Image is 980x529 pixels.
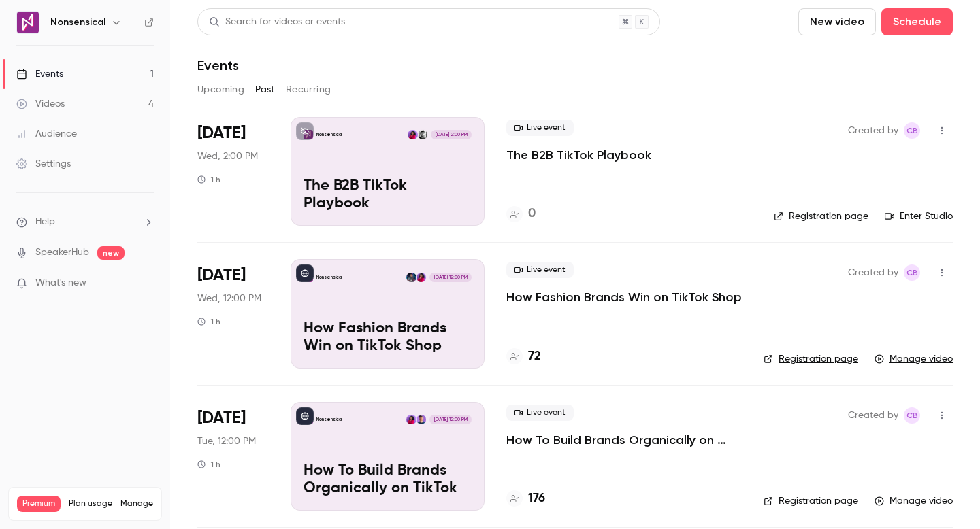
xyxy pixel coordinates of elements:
span: Live event [506,120,574,136]
span: [DATE] [197,122,246,144]
a: Manage video [875,494,953,508]
div: Audience [16,127,77,141]
a: How To Build Brands Organically on TikTokNonsensicalSam GilliesMelina Lee[DATE] 12:00 PMHow To Bu... [291,402,485,511]
img: Broghan Smith [406,273,416,282]
span: Wed, 12:00 PM [197,292,261,305]
span: CB [906,407,918,424]
div: Aug 6 Wed, 12:00 PM (Europe/London) [197,259,269,368]
a: Manage video [875,352,953,366]
h6: Nonsensical [50,16,105,29]
div: 1 h [197,316,220,327]
span: Created by [848,264,898,281]
a: Manage [120,498,153,509]
a: 0 [506,205,536,223]
h4: 176 [528,490,545,508]
li: help-dropdown-opener [16,215,154,229]
a: Registration page [764,352,858,366]
a: SpeakerHub [35,245,89,260]
div: Aug 27 Wed, 2:00 PM (Europe/London) [197,117,269,226]
span: [DATE] 12:00 PM [429,273,471,282]
button: Past [255,79,275,101]
div: Settings [16,157,71,171]
p: The B2B TikTok Playbook [304,177,472,213]
span: Created by [848,407,898,424]
span: CB [906,122,918,139]
p: Nonsensical [316,416,342,423]
span: What's new [35,276,86,290]
div: 1 h [197,174,220,185]
span: [DATE] [197,407,246,429]
h1: Events [197,57,239,73]
span: Live event [506,405,574,421]
button: New video [798,8,876,35]
img: Melina Lee [416,273,426,282]
a: Registration page [764,494,858,508]
span: [DATE] 12:00 PM [429,415,471,424]
p: Nonsensical [316,131,342,138]
span: [DATE] [197,264,246,286]
img: Melina Lee [408,130,417,139]
span: Plan usage [69,498,112,509]
div: Search for videos or events [209,15,345,29]
span: new [97,246,125,260]
span: Created by [848,122,898,139]
span: Cristina Bertagna [904,407,920,424]
img: Melina Lee [406,415,416,424]
div: Events [16,67,63,81]
a: The B2B TikTok PlaybookNonsensicalJames KeenMelina Lee[DATE] 2:00 PMThe B2B TikTok Playbook [291,117,485,226]
button: Upcoming [197,79,244,101]
a: 176 [506,490,545,508]
span: Help [35,215,55,229]
span: Cristina Bertagna [904,122,920,139]
p: How Fashion Brands Win on TikTok Shop [304,320,472,356]
span: Cristina Bertagna [904,264,920,281]
a: How Fashion Brands Win on TikTok ShopNonsensicalMelina LeeBroghan Smith[DATE] 12:00 PMHow Fashion... [291,259,485,368]
a: 72 [506,347,541,366]
img: Nonsensical [17,12,39,33]
h4: 72 [528,347,541,366]
img: James Keen [418,130,427,139]
span: Wed, 2:00 PM [197,150,258,163]
a: How Fashion Brands Win on TikTok Shop [506,289,742,305]
span: Live event [506,262,574,278]
div: Jul 22 Tue, 12:00 PM (Europe/London) [197,402,269,511]
a: Registration page [774,209,868,223]
button: Schedule [881,8,953,35]
p: How To Build Brands Organically on TikTok [304,462,472,498]
div: Videos [16,97,65,111]
img: Sam Gillies [416,415,426,424]
span: CB [906,264,918,281]
a: How To Build Brands Organically on TikTok [506,432,742,448]
div: 1 h [197,459,220,470]
a: The B2B TikTok Playbook [506,147,651,163]
a: Enter Studio [885,209,953,223]
span: Tue, 12:00 PM [197,434,256,448]
iframe: Noticeable Trigger [137,277,154,290]
p: Nonsensical [316,274,342,281]
span: [DATE] 2:00 PM [431,130,471,139]
span: Premium [17,496,61,512]
h4: 0 [528,205,536,223]
button: Recurring [286,79,331,101]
